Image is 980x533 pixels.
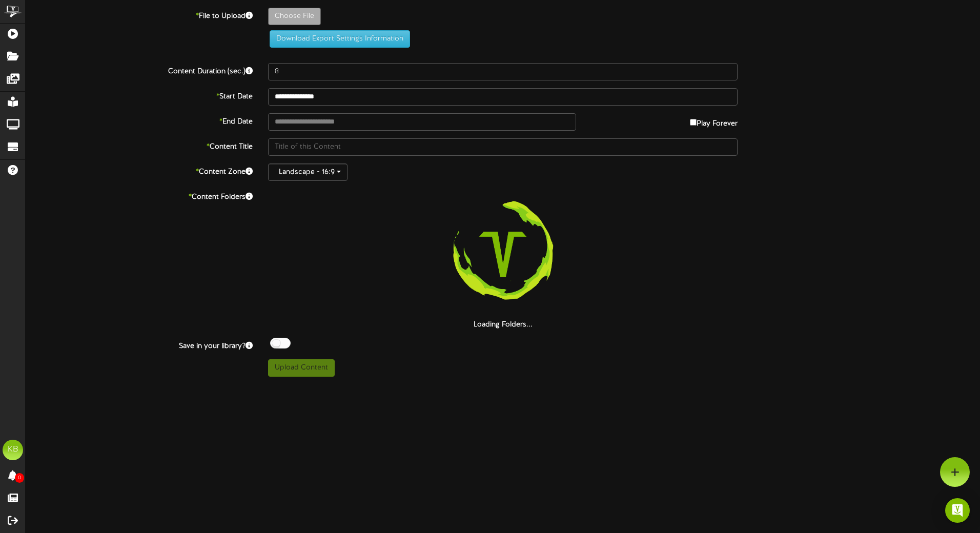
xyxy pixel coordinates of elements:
label: Play Forever [690,113,738,129]
span: 0 [15,473,24,483]
input: Title of this Content [268,138,738,156]
strong: Loading Folders... [474,321,533,329]
label: Content Duration (sec.) [18,63,260,77]
button: Landscape - 16:9 [268,163,348,181]
label: Content Title [18,138,260,152]
a: Download Export Settings Information [264,35,410,43]
button: Upload Content [268,359,335,377]
label: End Date [18,113,260,127]
img: loading-spinner-3.png [437,189,568,320]
div: Open Intercom Messenger [945,498,970,523]
input: Play Forever [690,119,697,126]
button: Download Export Settings Information [270,30,410,48]
label: Content Folders [18,189,260,202]
div: KB [3,440,23,460]
label: Content Zone [18,163,260,177]
label: File to Upload [18,8,260,22]
label: Start Date [18,88,260,102]
label: Save in your library? [18,338,260,352]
